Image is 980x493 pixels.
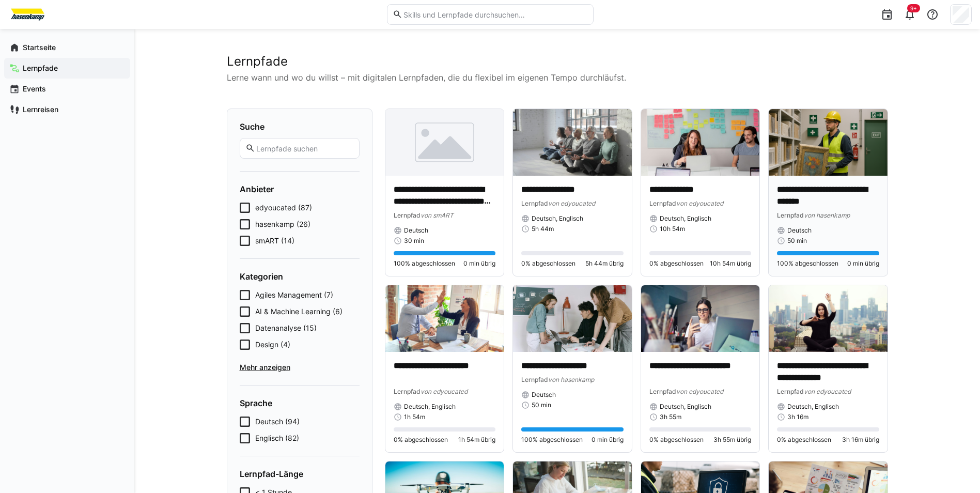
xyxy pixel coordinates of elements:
[548,199,595,207] span: von edyoucated
[394,388,421,395] span: Lernpfad
[804,211,850,219] span: von hasenkamp
[227,54,888,69] h2: Lernpfade
[521,376,548,383] span: Lernpfad
[649,259,704,268] span: 0% abgeschlossen
[804,388,851,395] span: von edyoucated
[521,259,575,268] span: 0% abgeschlossen
[585,259,624,268] span: 5h 44m übrig
[404,237,424,245] span: 30 min
[240,271,360,282] h4: Kategorien
[421,388,468,395] span: von edyoucated
[240,362,360,373] span: Mehr anzeigen
[787,403,839,411] span: Deutsch, Englisch
[787,226,812,235] span: Deutsch
[402,10,587,19] input: Skills und Lernpfade durchsuchen…
[847,259,879,268] span: 0 min übrig
[394,436,448,444] span: 0% abgeschlossen
[676,199,723,207] span: von edyoucated
[641,285,760,352] img: image
[777,436,831,444] span: 0% abgeschlossen
[385,109,504,176] img: image
[513,109,632,176] img: image
[649,199,676,207] span: Lernpfad
[660,413,681,421] span: 3h 55m
[842,436,879,444] span: 3h 16m übrig
[404,413,425,421] span: 1h 54m
[532,401,551,409] span: 50 min
[777,211,804,219] span: Lernpfad
[649,436,704,444] span: 0% abgeschlossen
[240,184,360,194] h4: Anbieter
[255,433,299,443] span: Englisch (82)
[255,290,333,300] span: Agiles Management (7)
[910,5,917,11] span: 9+
[649,388,676,395] span: Lernpfad
[777,259,838,268] span: 100% abgeschlossen
[769,109,888,176] img: image
[521,436,583,444] span: 100% abgeschlossen
[777,388,804,395] span: Lernpfad
[255,340,290,350] span: Design (4)
[255,417,300,427] span: Deutsch (94)
[660,403,711,411] span: Deutsch, Englisch
[521,199,548,207] span: Lernpfad
[255,203,312,213] span: edyoucated (87)
[592,436,624,444] span: 0 min übrig
[255,323,317,333] span: Datenanalyse (15)
[532,214,583,223] span: Deutsch, Englisch
[660,214,711,223] span: Deutsch, Englisch
[769,285,888,352] img: image
[548,376,594,383] span: von hasenkamp
[240,121,360,132] h4: Suche
[255,306,343,317] span: AI & Machine Learning (6)
[240,469,360,479] h4: Lernpfad-Länge
[458,436,495,444] span: 1h 54m übrig
[404,403,456,411] span: Deutsch, Englisch
[641,109,760,176] img: image
[787,413,808,421] span: 3h 16m
[532,391,556,399] span: Deutsch
[660,225,685,233] span: 10h 54m
[385,285,504,352] img: image
[710,259,751,268] span: 10h 54m übrig
[227,71,888,84] p: Lerne wann und wo du willst – mit digitalen Lernpfaden, die du flexibel im eigenen Tempo durchläu...
[255,144,353,153] input: Lernpfade suchen
[787,237,807,245] span: 50 min
[255,236,294,246] span: smART (14)
[713,436,751,444] span: 3h 55m übrig
[394,211,421,219] span: Lernpfad
[463,259,495,268] span: 0 min übrig
[676,388,723,395] span: von edyoucated
[255,219,310,229] span: hasenkamp (26)
[513,285,632,352] img: image
[404,226,428,235] span: Deutsch
[240,398,360,408] h4: Sprache
[394,259,455,268] span: 100% abgeschlossen
[532,225,554,233] span: 5h 44m
[421,211,454,219] span: von smART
